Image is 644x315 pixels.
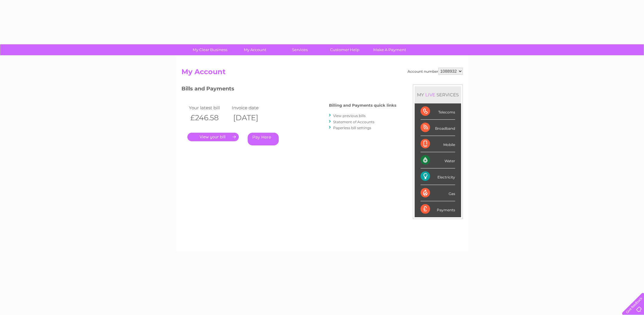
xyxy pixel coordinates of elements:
a: My Account [231,44,279,55]
div: Mobile [421,136,455,152]
a: Make A Payment [365,44,414,55]
th: £246.58 [187,112,230,124]
h4: Billing and Payments quick links [329,103,396,108]
th: [DATE] [230,112,273,124]
a: Paperless bill settings [333,126,371,130]
a: Pay Here [248,133,279,145]
div: Payments [421,201,455,217]
div: Account number [408,68,463,75]
td: Invoice date [230,104,273,112]
div: Electricity [421,168,455,185]
div: Gas [421,185,455,201]
div: Water [421,152,455,168]
div: Telecoms [421,103,455,120]
div: Broadband [421,120,455,136]
h2: My Account [181,68,463,79]
div: MY SERVICES [415,86,461,103]
a: Customer Help [320,44,369,55]
a: Statement of Accounts [333,120,374,124]
h3: Bills and Payments [181,85,396,95]
a: View previous bills [333,113,366,118]
a: . [187,133,239,141]
td: Your latest bill [187,104,230,112]
a: Services [275,44,324,55]
div: LIVE [424,92,437,98]
a: My Clear Business [186,44,234,55]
